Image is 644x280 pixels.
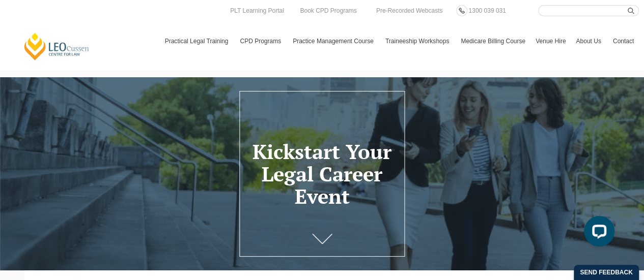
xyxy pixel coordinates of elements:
a: Practical Legal Training [160,26,235,56]
a: Pre-Recorded Webcasts [374,5,445,16]
a: About Us [571,26,607,56]
a: CPD Programs [235,26,288,56]
a: Practice Management Course [288,26,380,56]
a: Contact [608,26,639,56]
span: 1300 039 031 [468,7,506,14]
a: 1300 039 031 [466,5,508,16]
a: PLT Learning Portal [228,5,287,16]
iframe: LiveChat chat widget [576,212,619,255]
a: Book CPD Programs [297,5,359,16]
a: Traineeship Workshops [380,26,456,56]
a: [PERSON_NAME] Centre for Law [23,32,91,61]
a: Medicare Billing Course [456,26,530,56]
a: Venue Hire [530,26,571,56]
h1: Kickstart Your Legal Career Event [245,140,400,207]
